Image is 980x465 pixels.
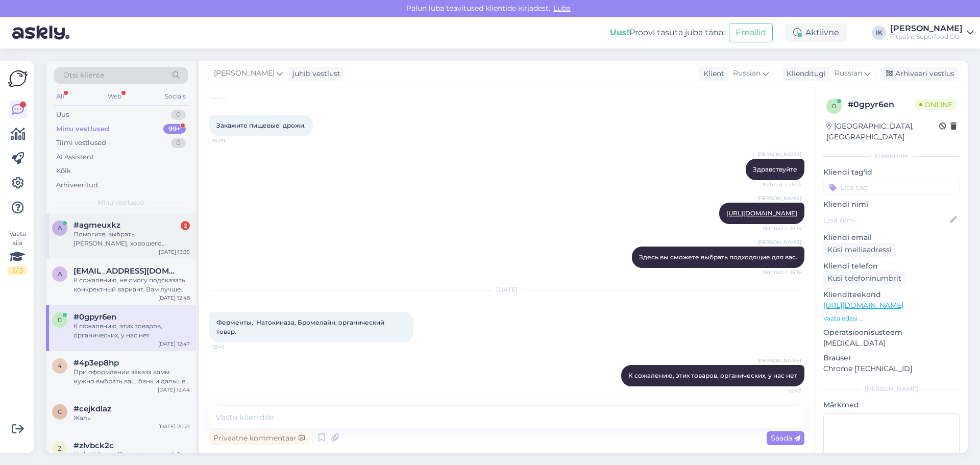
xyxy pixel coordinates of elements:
[163,124,186,134] div: 99+
[54,90,66,103] div: All
[171,110,186,120] div: 0
[639,253,797,261] span: Здесь вы сможете выбрать подходящие для вас.
[823,327,960,338] p: Operatsioonisüsteem
[181,221,190,230] div: 2
[73,358,119,368] span: #4p3ep8hp
[699,68,724,79] div: Klient
[826,121,939,142] div: [GEOGRAPHIC_DATA], [GEOGRAPHIC_DATA]
[757,357,801,364] span: [PERSON_NAME]
[823,400,960,410] p: Märkmed
[159,248,190,256] div: [DATE] 13:35
[98,198,144,207] span: Minu vestlused
[823,363,960,374] p: Chrome [TECHNICAL_ID]
[890,25,974,41] a: [PERSON_NAME]Fitpoint Superfood OÜ
[73,322,190,340] div: К сожалению, этих товаров, органических, у нас нет
[56,124,109,134] div: Minu vestlused
[823,289,960,300] p: Klienditeekond
[763,387,801,395] span: 12:47
[848,99,915,111] div: # 0gpyr6en
[823,338,960,349] p: [MEDICAL_DATA]
[56,138,106,148] div: Tiimi vestlused
[628,372,797,379] span: К сожалению, этих товаров, органических, у нас нет
[58,270,62,278] span: a
[824,214,948,226] input: Lisa nimi
[823,314,960,323] p: Vaata edasi ...
[106,90,124,103] div: Web
[73,230,190,248] div: Помогите, выбрать [PERSON_NAME], хорошего качества, без опасения ингредиентов.
[214,68,275,79] span: [PERSON_NAME]
[8,266,27,275] div: 2 / 3
[158,423,190,430] div: [DATE] 20:21
[73,266,180,276] span: alfa73@list.ru
[823,232,960,243] p: Kliendi email
[757,238,801,246] span: [PERSON_NAME]
[823,199,960,210] p: Kliendi nimi
[58,408,62,415] span: c
[823,243,896,257] div: Küsi meiliaadressi
[729,23,773,42] button: Emailid
[58,224,62,232] span: a
[73,413,190,423] div: Жаль
[158,386,190,394] div: [DATE] 12:44
[823,152,960,161] div: Kliendi info
[915,99,957,110] span: Online
[823,384,960,394] div: [PERSON_NAME]
[158,340,190,348] div: [DATE] 12:47
[73,312,116,322] span: #0gpyr6en
[288,68,340,79] div: juhib vestlust
[216,121,306,129] span: Закажите пищевые дрожи.
[890,25,963,33] div: [PERSON_NAME]
[63,70,104,81] span: Otsi kliente
[753,165,797,173] span: Здравствуйте
[832,102,836,110] span: 0
[212,137,251,144] span: 15:09
[216,319,387,335] span: Ферменты, Натокиназа, Бромелайн, органический товар.
[8,69,28,88] img: Askly Logo
[823,261,960,272] p: Kliendi telefon
[890,33,963,41] div: Fitpoint Superfood OÜ
[835,68,862,79] span: Russian
[782,68,826,79] div: Klienditugi
[823,353,960,363] p: Brauser
[209,285,804,295] div: [DATE]
[56,152,94,162] div: AI Assistent
[823,272,905,285] div: Küsi telefoninumbrit
[771,433,800,443] span: Saada
[56,166,71,176] div: Kõik
[757,194,801,202] span: [PERSON_NAME]
[763,268,801,276] span: Nähtud ✓ 15:16
[58,362,62,370] span: 4
[757,151,801,158] span: [PERSON_NAME]
[212,343,251,351] span: 12:41
[73,221,120,230] span: #agmeuxkz
[872,26,886,40] div: IK
[823,167,960,178] p: Kliendi tag'id
[73,368,190,386] div: При оформлении заказа вамм нужно выбрать ваш банк и дальше сможете выбрать способ оплаты, наприме...
[163,90,188,103] div: Socials
[823,180,960,195] input: Lisa tag
[171,138,186,148] div: 0
[56,180,98,190] div: Arhiveeritud
[58,316,62,324] span: 0
[733,68,761,79] span: Russian
[8,229,27,275] div: Vaata siia
[56,110,69,120] div: Uus
[726,209,797,217] a: [URL][DOMAIN_NAME]
[823,301,903,310] a: [URL][DOMAIN_NAME]
[58,445,62,452] span: z
[763,181,801,188] span: Nähtud ✓ 15:14
[880,67,959,81] div: Arhiveeri vestlus
[209,431,309,445] div: Privaatne kommentaar
[73,276,190,294] div: К сожалению, не смогу подсказать конкректный вариант. Вам лучше проконсультироваться с доктором
[550,4,574,13] span: Luba
[73,404,111,413] span: #cejkdlaz
[610,28,629,37] b: Uus!
[158,294,190,302] div: [DATE] 12:48
[785,23,847,42] div: Aktiivne
[610,27,725,39] div: Proovi tasuta juba täna:
[763,225,801,232] span: Nähtud ✓ 15:15
[73,441,114,450] span: #zlvbck2c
